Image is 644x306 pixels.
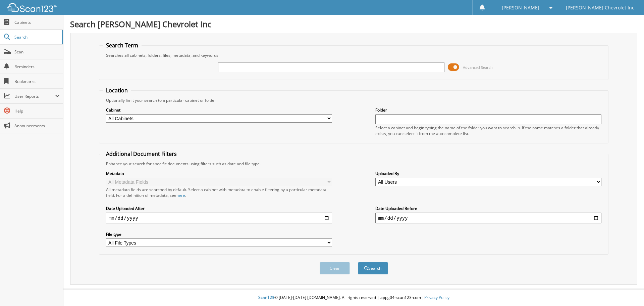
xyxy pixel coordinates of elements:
label: Folder [375,107,601,113]
label: Metadata [106,171,332,176]
iframe: Chat Widget [610,274,644,306]
a: Privacy Policy [424,295,449,300]
a: here [176,192,185,198]
div: Select a cabinet and begin typing the name of the folder you want to search in. If the name match... [375,125,601,136]
span: User Reports [14,93,55,99]
div: Optionally limit your search to a particular cabinet or folder [103,97,605,103]
span: [PERSON_NAME] [502,6,539,10]
span: Announcements [14,123,60,129]
div: All metadata fields are searched by default. Select a cabinet with metadata to enable filtering b... [106,187,332,198]
label: File type [106,231,332,237]
input: end [375,213,601,223]
input: start [106,213,332,223]
span: Advanced Search [463,65,493,70]
label: Cabinet [106,107,332,113]
span: [PERSON_NAME] Chevrolet Inc [566,6,634,10]
span: Scan [14,49,60,55]
span: Search [14,34,59,40]
img: scan123-logo-white.svg [7,3,57,12]
button: Clear [320,262,350,274]
h1: Search [PERSON_NAME] Chevrolet Inc [70,18,637,30]
label: Date Uploaded After [106,206,332,211]
span: Bookmarks [14,79,60,84]
div: © [DATE]-[DATE] [DOMAIN_NAME]. All rights reserved | appg04-scan123-com | [63,290,644,306]
span: Reminders [14,64,60,70]
legend: Location [103,87,131,94]
div: Enhance your search for specific documents using filters such as date and file type. [103,161,605,167]
button: Search [358,262,388,274]
label: Uploaded By [375,171,601,176]
legend: Search Term [103,42,142,49]
span: Cabinets [14,19,60,25]
label: Date Uploaded Before [375,206,601,211]
legend: Additional Document Filters [103,150,180,158]
div: Searches all cabinets, folders, files, metadata, and keywords [103,52,605,58]
span: Scan123 [258,295,274,300]
span: Help [14,108,60,114]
